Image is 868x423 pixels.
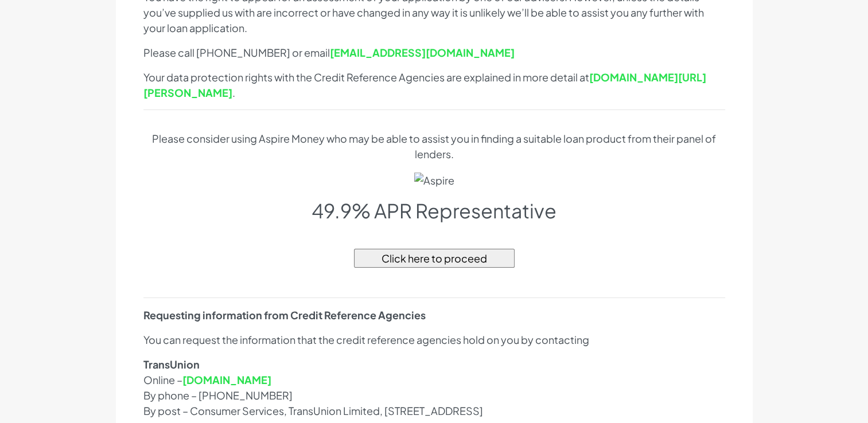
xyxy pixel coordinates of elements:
[354,249,515,268] input: Click here to proceed
[143,131,725,162] p: Please consider using Aspire Money who may be able to assist you in finding a suitable loan produ...
[143,358,200,371] strong: TransUnion
[330,46,515,59] a: [EMAIL_ADDRESS][DOMAIN_NAME]
[143,197,725,225] h3: 49.9% APR Representative
[143,357,725,418] p: Online – By phone – [PHONE_NUMBER] By post – Consumer Services, TransUnion Limited, [STREET_ADDRESS]
[143,308,426,322] strong: Requesting information from Credit Reference Agencies
[182,373,271,386] a: [DOMAIN_NAME]
[414,173,454,188] img: Aspire
[143,45,725,60] p: Please call [PHONE_NUMBER] or email
[143,69,725,100] p: Your data protection rights with the Credit Reference Agencies are explained in more detail at .
[143,332,725,347] p: You can request the information that the credit reference agencies hold on you by contacting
